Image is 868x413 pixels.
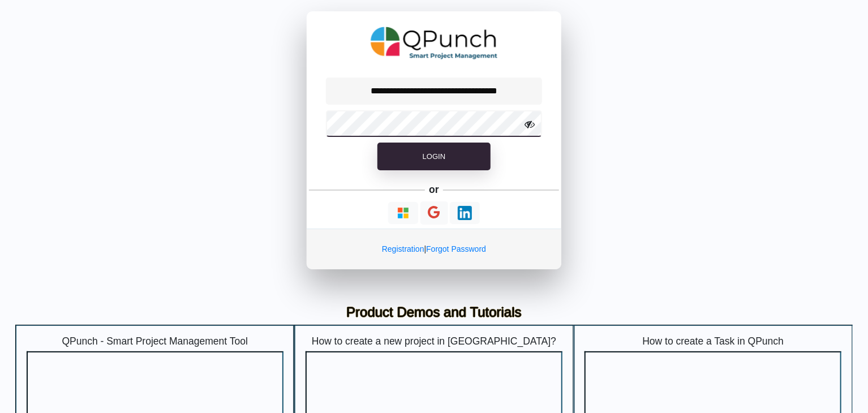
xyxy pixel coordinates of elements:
[420,201,448,225] button: Continue With Google
[382,244,424,253] a: Registration
[423,152,445,161] span: Login
[306,335,562,347] h5: How to create a new project in [GEOGRAPHIC_DATA]?
[427,182,441,197] h5: or
[450,202,480,224] button: Continue With LinkedIn
[371,23,498,63] img: QPunch
[426,244,486,253] a: Forgot Password
[307,229,561,269] div: |
[24,304,844,321] h3: Product Demos and Tutorials
[585,335,841,347] h5: How to create a Task in QPunch
[458,206,472,220] img: Loading...
[377,143,491,171] button: Login
[396,206,410,220] img: Loading...
[27,335,283,347] h5: QPunch - Smart Project Management Tool
[388,202,418,224] button: Continue With Microsoft Azure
